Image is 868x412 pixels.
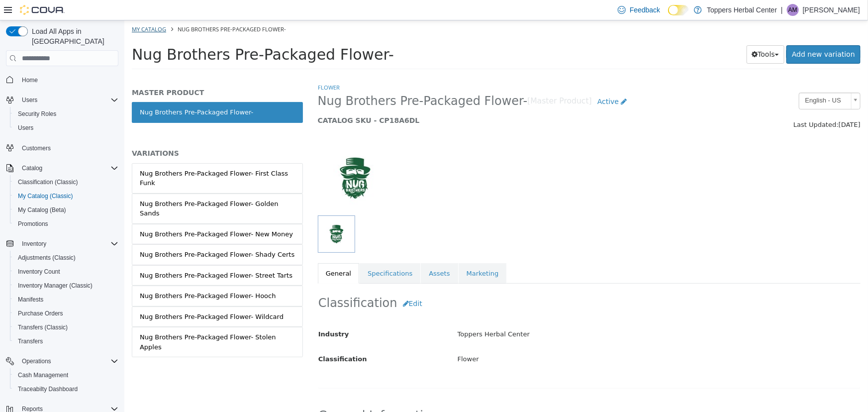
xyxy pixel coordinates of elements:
a: Transfers [14,335,47,347]
span: Inventory [18,238,118,250]
div: Nug Brothers Pre-Packaged Flower- New Money [15,209,169,219]
p: Toppers Herbal Center [707,4,777,16]
span: Adjustments (Classic) [14,252,118,264]
button: Users [10,121,122,135]
span: Users [18,124,33,132]
span: My Catalog (Beta) [14,204,118,216]
span: [DATE] [714,101,736,108]
a: Adjustments (Classic) [14,252,80,264]
a: My Catalog [7,5,42,12]
button: Operations [2,354,122,368]
span: Transfers (Classic) [18,323,68,331]
div: Flower [326,330,743,348]
a: Inventory Count [14,266,64,278]
button: Edit [273,274,303,293]
span: Load All Apps in [GEOGRAPHIC_DATA] [28,26,118,46]
a: Home [18,74,42,86]
a: Inventory Manager (Classic) [14,280,96,292]
a: Manifests [14,294,47,306]
a: Customers [18,142,55,154]
span: Users [22,96,37,104]
a: General [193,243,235,264]
button: My Catalog (Beta) [10,203,122,217]
span: Inventory Count [18,268,60,276]
a: My Catalog (Beta) [14,204,70,216]
a: Users [14,122,37,134]
span: Home [22,76,38,84]
h5: MASTER PRODUCT [7,68,179,77]
button: Manifests [10,293,122,307]
button: Purchase Orders [10,307,122,320]
h5: VARIATIONS [7,128,179,137]
button: Cash Management [10,368,122,382]
span: My Catalog (Beta) [18,206,66,214]
div: Nug Brothers Pre-Packaged Flower- Shady Certs [15,229,170,239]
span: Inventory [22,240,46,248]
span: Catalog [18,162,118,174]
button: My Catalog (Classic) [10,189,122,203]
span: Adjustments (Classic) [18,254,76,262]
button: Catalog [18,162,46,174]
a: Promotions [14,218,52,230]
div: Nug Brothers Pre-Packaged Flower- Hooch [15,271,152,281]
button: Transfers (Classic) [10,320,122,334]
button: Inventory Manager (Classic) [10,279,122,293]
span: Purchase Orders [14,308,118,319]
span: Cash Management [14,369,118,381]
span: English - US [675,73,723,88]
a: Purchase Orders [14,308,67,319]
a: Cash Management [14,369,72,381]
span: Traceabilty Dashboard [18,385,78,393]
span: Nug Brothers Pre-Packaged Flower- [193,73,403,89]
h5: CATALOG SKU - CP18A6DL [193,96,597,104]
span: Classification (Classic) [14,176,118,188]
span: Inventory Manager (Classic) [14,280,118,292]
button: Customers [2,141,122,155]
button: Home [2,72,122,87]
a: English - US [675,72,736,89]
span: Promotions [18,220,48,228]
div: Nug Brothers Pre-Packaged Flower- Stolen Apples [15,312,171,331]
button: Inventory Count [10,265,122,279]
button: Inventory [18,238,50,250]
span: Classification (Classic) [18,178,78,186]
button: Catalog [2,161,122,175]
div: Nug Brothers Pre-Packaged Flower- Wildcard [15,292,159,302]
span: Transfers [18,337,43,345]
div: Nug Brothers Pre-Packaged Flower- Golden Sands [15,179,171,198]
span: Feedback [630,5,660,15]
a: Transfers (Classic) [14,321,72,333]
span: Home [18,73,118,86]
span: Users [14,122,118,134]
h2: Classification [194,274,736,293]
span: Nug Brothers Pre-Packaged Flower- [53,5,162,12]
span: Customers [22,144,51,152]
div: Audrey Murphy [787,4,799,16]
h2: General Information [194,387,736,405]
button: Users [2,93,122,107]
span: Catalog [22,164,42,172]
span: Active [473,77,494,85]
span: My Catalog (Classic) [18,192,73,200]
button: Classification (Classic) [10,175,122,189]
span: Inventory Manager (Classic) [18,282,93,290]
span: Customers [18,142,118,154]
button: Users [18,94,41,106]
span: Operations [18,355,118,367]
button: Security Roles [10,107,122,121]
a: Marketing [334,243,383,264]
button: Adjustments (Classic) [10,251,122,265]
a: Traceabilty Dashboard [14,383,82,395]
button: Operations [18,355,55,367]
div: Nug Brothers Pre-Packaged Flower- First Class Funk [15,148,171,168]
span: My Catalog (Classic) [14,190,118,202]
span: Classification [194,335,243,342]
a: Add new variation [662,25,736,43]
button: Inventory [2,237,122,251]
button: Promotions [10,217,122,231]
span: AM [788,4,797,16]
span: Manifests [18,296,43,304]
a: Nug Brothers Pre-Packaged Flower- [7,82,179,103]
p: [PERSON_NAME] [803,4,860,16]
span: Cash Management [18,371,68,379]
